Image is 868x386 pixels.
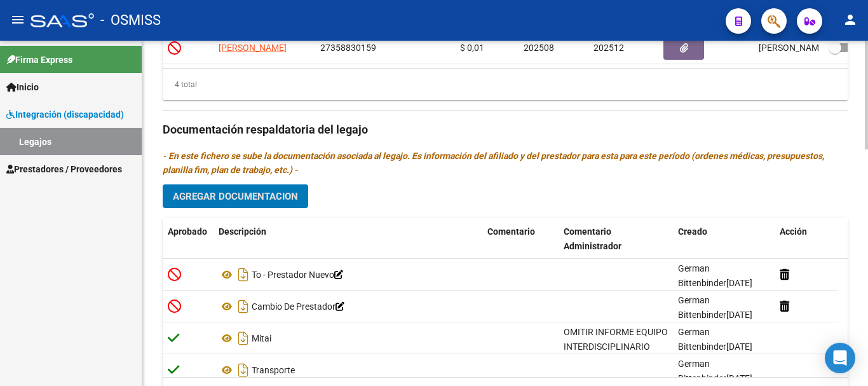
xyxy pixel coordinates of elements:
[564,327,668,352] span: OMITIR INFORME EQUIPO INTERDISCIPLINARIO
[219,296,477,317] div: Cambio De Prestador
[6,107,124,121] span: Integración (discapacidad)
[219,360,477,380] div: Transporte
[6,80,39,94] span: Inicio
[678,295,726,320] span: German Bittenbinder
[163,151,824,175] i: - En este fichero se sube la documentación asociada al legajo. Es información del afiliado y del ...
[780,226,807,237] span: Acción
[163,184,308,208] button: Agregar Documentacion
[163,121,848,139] h3: Documentación respaldatoria del legajo
[6,162,122,176] span: Prestadores / Proveedores
[759,43,858,53] span: [PERSON_NAME] [DATE]
[487,226,535,237] span: Comentario
[460,43,484,53] span: $ 0,01
[219,265,477,285] div: To - Prestador Nuevo
[219,226,266,237] span: Descripción
[100,6,161,34] span: - OSMISS
[559,218,673,260] datatable-header-cell: Comentario Administrador
[564,226,621,251] span: Comentario Administrador
[524,43,554,53] span: 202508
[775,218,838,260] datatable-header-cell: Acción
[593,43,624,53] span: 202512
[678,327,726,352] span: German Bittenbinder
[168,226,207,237] span: Aprobado
[825,343,855,373] div: Open Intercom Messenger
[163,218,214,260] datatable-header-cell: Aprobado
[235,265,252,285] i: Descargar documento
[235,296,252,317] i: Descargar documento
[678,263,726,288] span: German Bittenbinder
[6,53,72,67] span: Firma Express
[219,328,477,348] div: Mitai
[673,218,775,260] datatable-header-cell: Creado
[678,226,707,237] span: Creado
[235,328,252,348] i: Descargar documento
[214,218,482,260] datatable-header-cell: Descripción
[163,78,197,92] div: 4 total
[482,218,559,260] datatable-header-cell: Comentario
[219,43,287,53] span: [PERSON_NAME]
[843,12,858,27] mat-icon: person
[10,12,25,27] mat-icon: menu
[235,360,252,380] i: Descargar documento
[173,191,298,202] span: Agregar Documentacion
[678,359,726,383] span: German Bittenbinder
[320,43,376,53] span: 27358830159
